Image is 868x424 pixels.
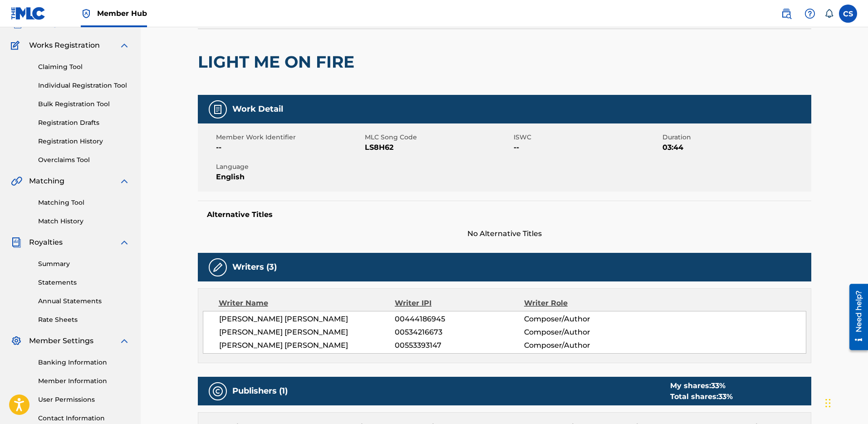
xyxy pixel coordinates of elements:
a: User Permissions [38,395,130,404]
span: -- [216,142,363,153]
span: 00534216673 [395,327,524,338]
img: Member Settings [11,335,22,346]
img: expand [119,237,130,248]
a: Banking Information [38,358,130,367]
img: expand [119,40,130,51]
h5: Work Detail [232,104,283,114]
span: Composer/Author [524,314,642,325]
a: Member Information [38,376,130,386]
div: My shares: [670,380,733,391]
a: Rate Sheets [38,315,130,325]
h5: Publishers (1) [232,386,288,396]
a: Claiming Tool [38,62,130,72]
span: Member Hub [97,8,147,19]
img: Matching [11,176,22,187]
span: 33 % [718,392,733,401]
div: User Menu [839,5,857,23]
a: Match History [38,217,130,226]
span: MLC Song Code [365,133,511,142]
span: Composer/Author [524,327,642,338]
span: English [216,172,363,182]
a: Annual Statements [38,296,130,306]
span: [PERSON_NAME] [PERSON_NAME] [219,327,395,338]
span: 00444186945 [395,314,524,325]
h2: LIGHT ME ON FIRE [198,52,359,72]
div: Total shares: [670,391,733,402]
a: Contact Information [38,414,130,423]
span: No Alternative Titles [198,228,811,239]
a: Summary [38,259,130,269]
img: Top Rightsholder [81,8,92,19]
div: Writer IPI [395,298,524,309]
span: Member Work Identifier [216,133,363,142]
div: Notifications [824,9,834,18]
span: [PERSON_NAME] [PERSON_NAME] [219,314,395,325]
img: expand [119,335,130,346]
span: Royalties [29,237,63,248]
span: -- [514,142,660,153]
a: Statements [38,278,130,287]
iframe: Resource Center [843,281,868,354]
span: Member Settings [29,335,93,346]
a: Bulk Registration Tool [38,99,130,109]
span: 00553393147 [395,340,524,351]
div: Writer Name [219,298,395,309]
span: Composer/Author [524,340,642,351]
span: 33 % [711,381,726,390]
a: Registration Drafts [38,118,130,128]
span: Works Registration [29,40,100,51]
div: Drag [825,389,831,417]
a: Public Search [777,5,795,23]
img: Royalties [11,237,22,248]
img: MLC Logo [11,7,46,20]
span: ISWC [514,133,660,142]
img: Work Detail [212,104,223,115]
img: Writers [212,262,223,273]
iframe: Chat Widget [823,380,868,424]
img: Works Registration [11,40,23,51]
div: Help [801,5,819,23]
img: expand [119,176,130,187]
h5: Writers (3) [232,262,277,272]
h5: Alternative Titles [207,210,802,219]
img: search [781,8,792,19]
a: Individual Registration Tool [38,81,130,90]
span: LS8H62 [365,142,511,153]
a: Matching Tool [38,198,130,207]
a: Registration History [38,137,130,146]
span: Language [216,162,363,172]
img: help [804,8,815,19]
a: Overclaims Tool [38,155,130,165]
div: Writer Role [524,298,642,309]
img: Publishers [212,386,223,397]
span: [PERSON_NAME] [PERSON_NAME] [219,340,395,351]
a: CatalogCatalog [11,18,58,29]
span: Duration [662,133,809,142]
span: 03:44 [662,142,809,153]
span: Matching [29,176,64,187]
